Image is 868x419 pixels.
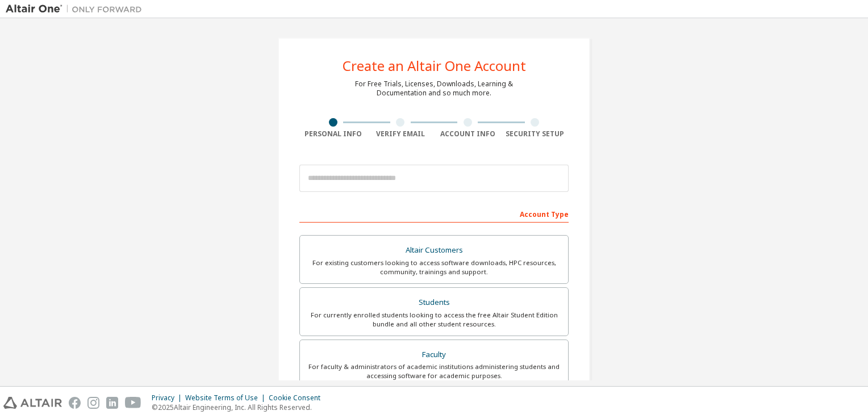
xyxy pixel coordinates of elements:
[343,59,526,73] div: Create an Altair One Account
[367,129,435,139] div: Verify Email
[307,258,561,276] div: For existing customers looking to access software downloads, HPC resources, community, trainings ...
[87,397,99,409] img: instagram.svg
[106,397,118,409] img: linkedin.svg
[307,347,561,363] div: Faculty
[434,129,502,139] div: Account Info
[299,129,367,139] div: Personal Info
[502,129,569,139] div: Security Setup
[185,393,269,403] div: Website Terms of Use
[152,393,185,403] div: Privacy
[307,295,561,311] div: Students
[125,397,141,409] img: youtube.svg
[307,242,561,258] div: Altair Customers
[307,311,561,329] div: For currently enrolled students looking to access the free Altair Student Edition bundle and all ...
[3,397,62,409] img: altair_logo.svg
[269,393,327,403] div: Cookie Consent
[152,403,327,412] p: © 2025 Altair Engineering, Inc. All Rights Reserved.
[6,3,148,15] img: Altair One
[355,79,513,98] div: For Free Trials, Licenses, Downloads, Learning & Documentation and so much more.
[299,204,569,223] div: Account Type
[69,397,81,409] img: facebook.svg
[307,362,561,380] div: For faculty & administrators of academic institutions administering students and accessing softwa...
